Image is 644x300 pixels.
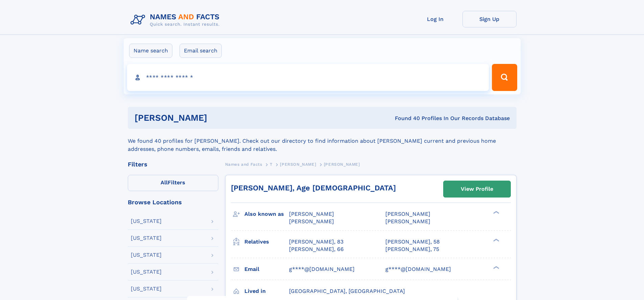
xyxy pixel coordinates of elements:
[280,162,316,167] span: [PERSON_NAME]
[131,235,162,241] div: [US_STATE]
[270,160,272,168] a: T
[289,288,405,294] span: [GEOGRAPHIC_DATA], [GEOGRAPHIC_DATA]
[244,285,289,297] h3: Lived in
[385,246,439,253] a: [PERSON_NAME], 75
[127,64,489,91] input: search input
[225,160,262,168] a: Names and Facts
[128,129,517,153] div: We found 40 profiles for [PERSON_NAME]. Check out our directory to find information about [PERSON...
[135,114,301,122] h1: [PERSON_NAME]
[244,208,289,220] h3: Also known as
[180,44,222,58] label: Email search
[280,160,316,168] a: [PERSON_NAME]
[128,161,218,167] div: Filters
[231,184,396,192] a: [PERSON_NAME], Age [DEMOGRAPHIC_DATA]
[385,211,430,217] span: [PERSON_NAME]
[461,181,493,197] div: View Profile
[492,210,500,215] div: ❯
[324,162,360,167] span: [PERSON_NAME]
[131,269,162,275] div: [US_STATE]
[131,252,162,258] div: [US_STATE]
[128,11,225,29] img: Logo Names and Facts
[289,246,344,253] a: [PERSON_NAME], 66
[492,64,517,91] button: Search Button
[444,181,510,197] a: View Profile
[131,286,162,292] div: [US_STATE]
[408,11,462,27] a: Log In
[161,179,168,186] span: All
[131,218,162,224] div: [US_STATE]
[128,175,218,191] label: Filters
[129,44,172,58] label: Name search
[128,199,218,205] div: Browse Locations
[270,162,272,167] span: T
[289,238,343,246] a: [PERSON_NAME], 83
[385,238,440,246] a: [PERSON_NAME], 58
[492,265,500,270] div: ❯
[492,238,500,242] div: ❯
[244,263,289,275] h3: Email
[289,218,334,225] span: [PERSON_NAME]
[289,211,334,217] span: [PERSON_NAME]
[385,218,430,225] span: [PERSON_NAME]
[244,236,289,248] h3: Relatives
[462,11,517,27] a: Sign Up
[301,115,510,122] div: Found 40 Profiles In Our Records Database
